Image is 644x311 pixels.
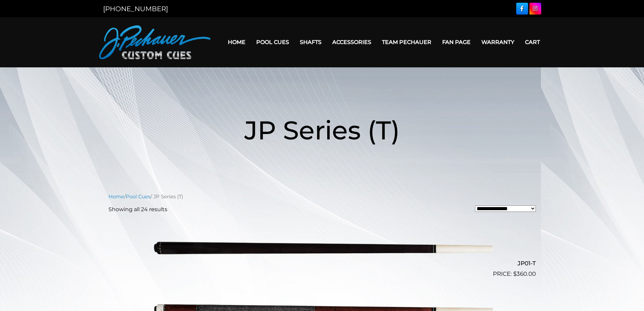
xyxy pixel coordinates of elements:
a: Home [109,194,124,200]
a: [PHONE_NUMBER] [103,5,168,13]
span: JP Series (T) [244,114,400,146]
span: $ [513,270,517,277]
nav: Breadcrumb [109,193,536,200]
a: Pool Cues [251,34,294,51]
bdi: 360.00 [513,270,536,277]
a: Cart [520,34,545,51]
a: Warranty [476,34,520,51]
select: Shop order [475,205,536,212]
a: Fan Page [437,34,476,51]
a: Home [222,34,251,51]
a: Team Pechauer [377,34,437,51]
a: Pool Cues [126,194,150,200]
img: JP01-T [151,219,493,276]
img: Pechauer Custom Cues [99,25,211,59]
a: Shafts [294,34,327,51]
h2: JP01-T [109,257,536,270]
a: JP01-T $360.00 [109,219,536,279]
p: Showing all 24 results [109,205,167,214]
a: Accessories [327,34,377,51]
